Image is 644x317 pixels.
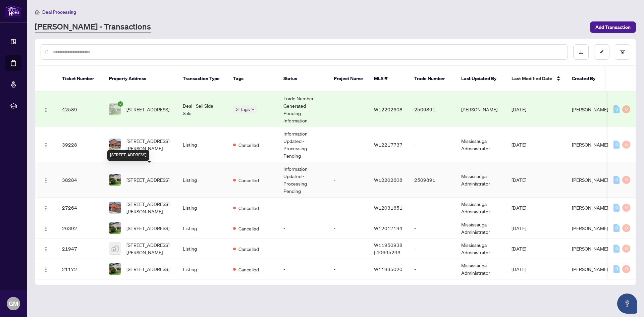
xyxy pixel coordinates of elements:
[328,66,369,92] th: Project Name
[57,198,104,218] td: 27264
[579,50,583,54] span: download
[109,104,121,115] img: thumbnail-img
[41,264,51,274] button: Logo
[622,224,630,232] div: 0
[57,239,104,259] td: 21947
[622,176,630,184] div: 0
[109,139,121,150] img: thumbnail-img
[613,176,620,184] div: 0
[328,92,369,127] td: -
[512,266,526,272] span: [DATE]
[238,225,259,232] span: Cancelled
[622,204,630,212] div: 0
[409,92,456,127] td: 2509891
[590,21,636,33] button: Add Transaction
[41,174,51,185] button: Logo
[107,150,149,161] div: [STREET_ADDRESS]
[572,142,608,148] span: [PERSON_NAME]
[572,177,608,183] span: [PERSON_NAME]
[456,218,506,239] td: Mississauga Administrator
[238,266,259,273] span: Cancelled
[236,105,250,113] span: 3 Tags
[118,101,123,107] span: check-circle
[409,66,456,92] th: Trade Number
[278,218,328,239] td: -
[613,245,620,253] div: 0
[57,92,104,127] td: 42589
[456,127,506,162] td: Mississauga Administrator
[126,176,169,183] span: [STREET_ADDRESS]
[278,162,328,198] td: Information Updated - Processing Pending
[374,106,402,112] span: W12202608
[328,162,369,198] td: -
[109,263,121,275] img: thumbnail-img
[572,266,608,272] span: [PERSON_NAME]
[456,198,506,218] td: Mississauga Administrator
[567,66,607,92] th: Created By
[456,162,506,198] td: Mississauga Administrator
[41,202,51,213] button: Logo
[328,239,369,259] td: -
[177,162,228,198] td: Listing
[238,245,259,253] span: Cancelled
[177,239,228,259] td: Listing
[620,50,625,54] span: filter
[109,202,121,213] img: thumbnail-img
[278,239,328,259] td: -
[238,204,259,212] span: Cancelled
[43,247,49,252] img: Logo
[374,142,402,148] span: W12217737
[35,10,40,14] span: home
[43,143,49,148] img: Logo
[613,224,620,232] div: 0
[57,218,104,239] td: 26392
[599,50,604,54] span: edit
[9,299,18,308] span: GM
[126,224,169,232] span: [STREET_ADDRESS]
[409,127,456,162] td: -
[594,44,609,60] button: edit
[456,259,506,279] td: Mississauga Administrator
[278,127,328,162] td: Information Updated - Processing Pending
[456,92,506,127] td: [PERSON_NAME]
[374,242,402,255] span: W11950938 | 40695293
[177,66,228,92] th: Transaction Type
[57,259,104,279] td: 21172
[622,245,630,253] div: 0
[41,223,51,233] button: Logo
[409,239,456,259] td: -
[43,267,49,272] img: Logo
[374,177,402,183] span: W12202608
[177,127,228,162] td: Listing
[572,225,608,231] span: [PERSON_NAME]
[35,21,151,33] a: [PERSON_NAME] - Transactions
[109,243,121,254] img: thumbnail-img
[41,104,51,115] button: Logo
[57,162,104,198] td: 38284
[573,44,589,60] button: download
[41,243,51,254] button: Logo
[328,198,369,218] td: -
[613,141,620,149] div: 0
[5,5,21,17] img: logo
[228,66,278,92] th: Tags
[456,239,506,259] td: Mississauga Administrator
[613,265,620,273] div: 0
[109,222,121,234] img: thumbnail-img
[369,66,409,92] th: MLS #
[456,66,506,92] th: Last Updated By
[126,106,169,113] span: [STREET_ADDRESS]
[43,107,49,113] img: Logo
[595,22,631,33] span: Add Transaction
[238,176,259,184] span: Cancelled
[278,198,328,218] td: -
[512,246,526,252] span: [DATE]
[409,198,456,218] td: -
[512,106,526,112] span: [DATE]
[506,66,567,92] th: Last Modified Date
[615,44,630,60] button: filter
[613,105,620,113] div: 0
[409,218,456,239] td: -
[278,66,328,92] th: Status
[328,259,369,279] td: -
